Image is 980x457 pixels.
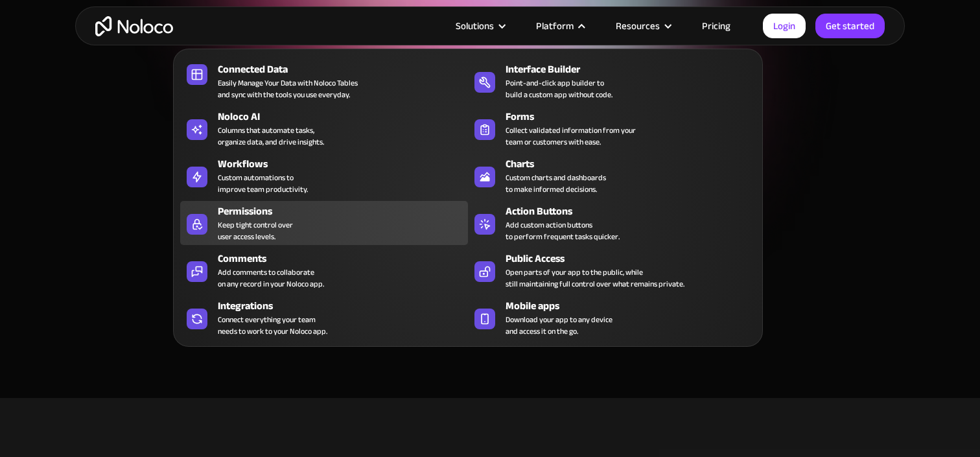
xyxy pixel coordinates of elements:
div: Columns that automate tasks, organize data, and drive insights. [218,124,324,148]
div: Add comments to collaborate on any record in your Noloco app. [218,266,324,290]
a: Connected DataEasily Manage Your Data with Noloco Tablesand sync with the tools you use everyday. [180,59,468,103]
div: Platform [536,18,574,34]
a: Interface BuilderPoint-and-click app builder tobuild a custom app without code. [468,59,756,103]
div: Platform [520,18,600,34]
a: Pricing [686,18,747,34]
div: Resources [616,18,660,34]
div: Connect everything your team needs to work to your Noloco app. [218,314,327,337]
div: Custom automations to improve team productivity. [218,172,308,195]
div: Permissions [218,204,474,219]
a: CommentsAdd comments to collaborateon any record in your Noloco app. [180,248,468,292]
div: Custom charts and dashboards to make informed decisions. [506,172,606,195]
div: Interface Builder [506,62,762,77]
nav: Platform [173,30,763,347]
a: FormsCollect validated information from yourteam or customers with ease. [468,106,756,150]
div: Solutions [456,18,494,34]
div: Charts [506,156,762,172]
div: Resources [600,18,686,34]
div: Mobile apps [506,298,762,314]
div: Solutions [439,18,520,34]
div: Connected Data [218,62,474,77]
div: Comments [218,251,474,266]
a: ChartsCustom charts and dashboardsto make informed decisions. [468,154,756,198]
div: Integrations [218,298,474,314]
div: Keep tight control over user access levels. [218,219,293,242]
div: Action Buttons [506,204,762,219]
a: Get started [815,14,885,38]
div: Point-and-click app builder to build a custom app without code. [506,77,612,100]
a: WorkflowsCustom automations toimprove team productivity. [180,154,468,198]
h1: Easily Manage Your Data with Noloco Tables [88,150,892,228]
a: home [95,16,173,36]
a: Action ButtonsAdd custom action buttonsto perform frequent tasks quicker. [468,201,756,245]
div: Workflows [218,156,474,172]
div: Collect validated information from your team or customers with ease. [506,124,636,148]
a: Public AccessOpen parts of your app to the public, whilestill maintaining full control over what ... [468,248,756,292]
a: Noloco AIColumns that automate tasks,organize data, and drive insights. [180,106,468,150]
span: Download your app to any device and access it on the go. [506,314,612,337]
a: IntegrationsConnect everything your teamneeds to work to your Noloco app. [180,296,468,340]
div: Forms [506,109,762,124]
div: Easily Manage Your Data with Noloco Tables and sync with the tools you use everyday. [218,77,358,100]
div: Add custom action buttons to perform frequent tasks quicker. [506,219,620,242]
a: PermissionsKeep tight control overuser access levels. [180,201,468,245]
a: Login [763,14,806,38]
div: Open parts of your app to the public, while still maintaining full control over what remains priv... [506,266,684,290]
div: Noloco AI [218,109,474,124]
div: Public Access [506,251,762,266]
a: Mobile appsDownload your app to any deviceand access it on the go. [468,296,756,340]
